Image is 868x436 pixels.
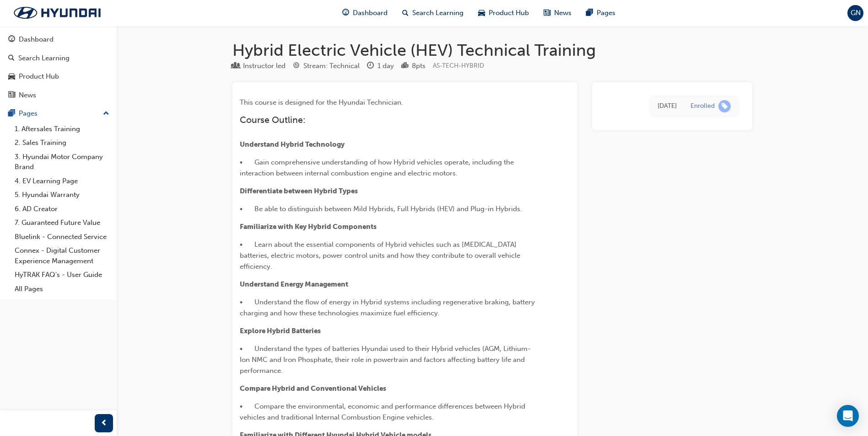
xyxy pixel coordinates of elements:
a: Dashboard [4,31,113,48]
div: Type [232,60,286,72]
button: Pages [4,105,113,122]
a: Product Hub [4,68,113,85]
div: Duration [367,60,394,72]
a: 6. AD Creator [11,202,113,216]
div: Pages [19,108,38,119]
span: • Learn about the essential components of Hybrid vehicles such as [MEDICAL_DATA] batteries, elect... [240,240,522,271]
span: Dashboard [353,8,388,18]
a: 2. Sales Training [11,136,113,150]
div: News [19,90,36,101]
span: learningResourceType_INSTRUCTOR_LED-icon [232,62,239,70]
span: search-icon [8,54,15,63]
span: car-icon [8,73,15,81]
span: Learning resource code [433,62,484,69]
span: • Understand the types of batteries Hyundai used to their Hybrid vehicles (AGM, Lithium-Ion NMC a... [240,345,531,375]
div: Points [401,60,426,72]
span: • Compare the environmental, economic and performance differences between Hybrid vehicles and tra... [240,402,527,421]
span: Explore Hybrid Batteries [240,327,321,335]
div: Stream [293,60,360,72]
span: pages-icon [586,7,593,19]
span: guage-icon [8,36,15,44]
span: clock-icon [367,62,374,70]
span: Pages [597,8,615,18]
span: Course Outline: [240,115,306,125]
span: prev-icon [101,418,108,429]
div: Open Intercom Messenger [837,405,859,427]
a: Connex - Digital Customer Experience Management [11,244,113,268]
a: news-iconNews [536,4,579,22]
span: search-icon [402,7,409,19]
span: Familiarize with Key Hybrid Components [240,223,377,231]
img: Trak [5,3,110,22]
a: 4. EV Learning Page [11,174,113,188]
span: guage-icon [342,7,349,19]
span: News [554,8,571,18]
div: Product Hub [19,71,59,82]
span: target-icon [293,62,300,70]
a: Bluelink - Connected Service [11,230,113,244]
div: Instructor led [243,61,286,71]
a: car-iconProduct Hub [471,4,536,22]
a: 7. Guaranteed Future Value [11,216,113,230]
span: This course is designed for the Hyundai Technician. [240,98,403,106]
a: News [4,87,113,104]
span: car-icon [478,7,485,19]
div: Enrolled [690,102,715,111]
a: guage-iconDashboard [335,4,395,22]
div: Thu Aug 28 2025 11:19:07 GMT+1000 (Australian Eastern Standard Time) [658,101,677,112]
button: GN [847,5,863,21]
span: up-icon [103,108,109,120]
a: All Pages [11,282,113,296]
h1: Hybrid Electric Vehicle (HEV) Technical Training [232,40,752,60]
button: DashboardSearch LearningProduct HubNews [4,29,113,105]
a: 3. Hyundai Motor Company Brand [11,150,113,174]
span: news-icon [544,7,550,19]
a: pages-iconPages [579,4,623,22]
div: Stream: Technical [303,61,360,71]
span: Product Hub [489,8,529,18]
a: 1. Aftersales Training [11,122,113,136]
span: • Be able to distinguish between Mild Hybrids, Full Hybrids (HEV) and Plug-in Hybrids. [240,205,522,213]
div: 8 pts [412,61,426,71]
span: podium-icon [401,62,408,70]
span: Compare Hybrid and Conventional Vehicles [240,384,386,393]
span: news-icon [8,91,15,100]
span: learningRecordVerb_ENROLL-icon [718,100,731,112]
div: Search Learning [18,53,70,64]
a: 5. Hyundai Warranty [11,188,113,202]
a: HyTRAK FAQ's - User Guide [11,268,113,282]
span: Understand Hybrid Technology [240,140,345,149]
a: search-iconSearch Learning [395,4,471,22]
span: • Understand the flow of energy in Hybrid systems including regenerative braking, battery chargin... [240,298,537,317]
div: 1 day [377,61,394,71]
span: Differentiate between Hybrid Types [240,187,358,195]
div: Dashboard [19,34,54,45]
a: Search Learning [4,50,113,67]
span: Understand Energy Management [240,280,348,288]
span: GN [851,8,861,18]
span: • Gain comprehensive understanding of how Hybrid vehicles operate, including the interaction betw... [240,158,516,177]
span: Search Learning [412,8,464,18]
span: pages-icon [8,110,15,118]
